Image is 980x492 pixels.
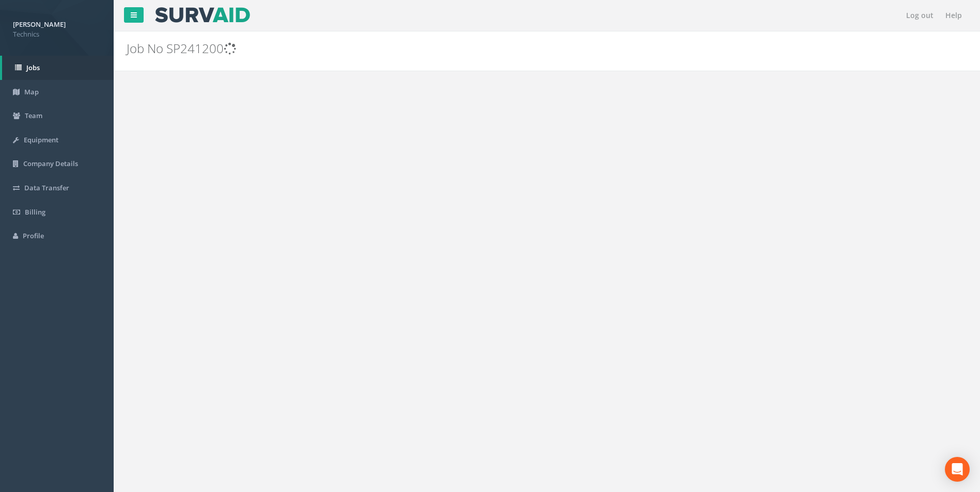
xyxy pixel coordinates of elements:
[24,183,69,192] span: Data Transfer
[945,457,970,482] div: Open Intercom Messenger
[2,56,114,80] a: Jobs
[25,207,45,217] span: Billing
[23,231,44,240] span: Profile
[13,20,66,29] strong: [PERSON_NAME]
[13,29,101,39] span: Technics
[26,63,40,72] span: Jobs
[127,42,825,55] h2: Job No SP241200
[13,17,101,39] a: [PERSON_NAME] Technics
[24,87,39,96] span: Map
[23,159,78,168] span: Company Details
[24,135,58,144] span: Equipment
[25,111,42,120] span: Team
